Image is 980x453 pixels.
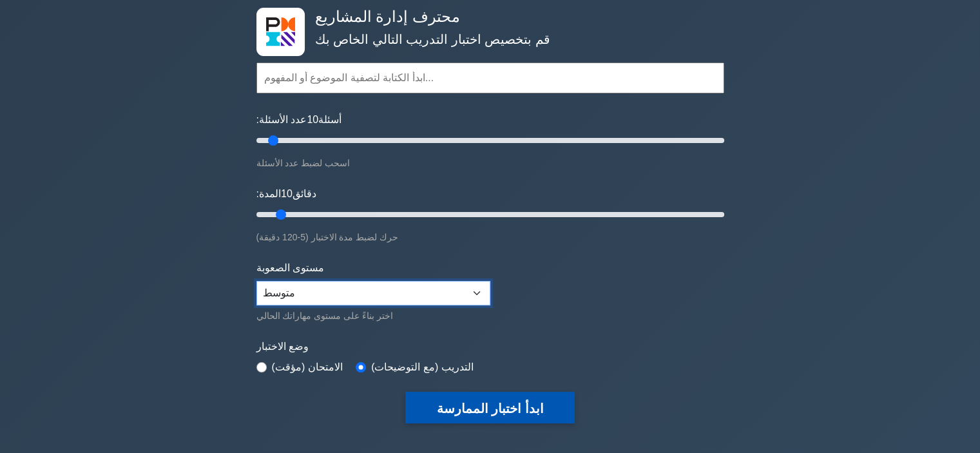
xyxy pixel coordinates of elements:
button: ابدأ اختبار الممارسة [405,392,574,423]
font: 10 [281,188,293,199]
font: وضع الاختبار [256,341,309,352]
font: التدريب (مع التوضيحات) [371,361,474,372]
font: حرك لضبط مدة الاختبار (5-120 دقيقة) [256,232,399,242]
font: محترف إدارة المشاريع [315,8,460,25]
font: مستوى الصعوبة [256,262,324,273]
font: دقائق [293,188,316,199]
font: اسحب لضبط عدد الأسئلة [256,158,351,168]
font: المدة: [256,188,281,199]
font: ابدأ اختبار الممارسة [436,401,543,416]
font: عدد الأسئلة: [256,114,307,125]
font: اختر بناءً على مستوى مهاراتك الحالي [256,311,393,321]
font: الامتحان (مؤقت) [272,361,343,372]
font: 10 [307,114,318,125]
input: ابدأ الكتابة لتصفية الموضوع أو المفهوم... [256,63,724,93]
font: أسئلة [318,114,341,125]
